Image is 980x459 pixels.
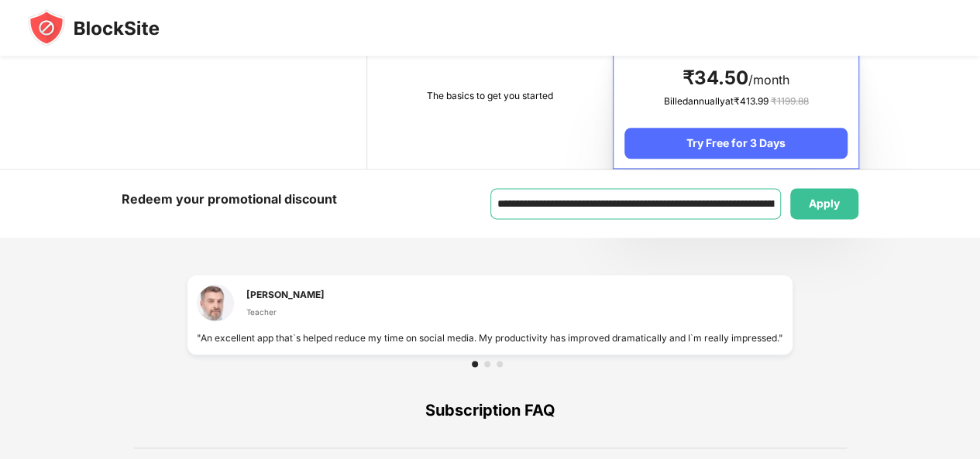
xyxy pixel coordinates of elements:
div: Teacher [246,306,325,318]
div: Subscription FAQ [134,373,847,447]
span: ₹ 34.50 [683,67,748,89]
span: ₹ 1199.88 [770,95,808,107]
div: The basics to get you started [378,88,602,104]
img: testimonial-1.jpg [197,284,234,321]
div: Apply [809,197,840,210]
div: /month [624,66,847,91]
div: "An excellent app that`s helped reduce my time on social media. My productivity has improved dram... [197,331,783,345]
div: Try Free for 3 Days [624,128,847,159]
div: [PERSON_NAME] [246,287,325,302]
div: Billed annually at ₹ 413.99 [624,94,847,109]
div: Redeem your promotional discount [122,188,337,211]
img: blocksite-icon-black.svg [28,9,160,46]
